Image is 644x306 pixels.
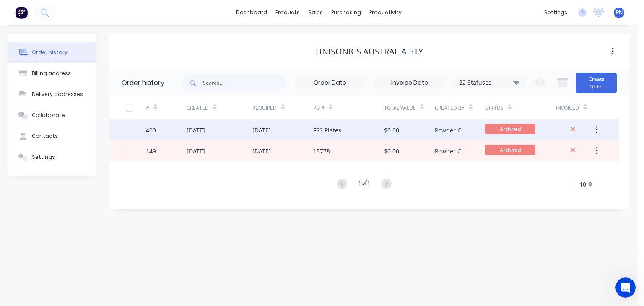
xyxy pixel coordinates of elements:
div: $0.00 [384,147,399,156]
span: 10 [579,180,586,189]
div: # [146,96,187,119]
input: Search... [203,75,286,91]
div: [DATE] [252,147,271,156]
a: dashboard [232,6,271,19]
div: Order history [122,78,164,88]
div: 1 of 1 [358,178,370,190]
iframe: Intercom live chat [615,277,636,298]
button: Create Order [576,73,617,93]
div: sales [304,6,327,19]
div: Required [252,96,313,119]
div: settings [540,6,571,19]
div: $0.00 [384,126,399,135]
div: FSS Plates [313,126,341,135]
div: Status [485,104,504,112]
div: Created [187,104,209,112]
div: 149 [146,147,156,156]
div: 15778 [313,147,330,156]
div: Total Value [384,104,416,112]
div: Required [252,104,277,112]
div: Created [187,96,252,119]
div: Settings [32,153,55,161]
div: products [271,6,304,19]
div: Unisonics Australia Pty [316,47,423,57]
div: Invoiced [556,96,597,119]
div: Powder Crew [435,126,469,135]
div: 400 [146,126,156,135]
button: Delivery addresses [8,84,96,105]
button: Billing address [8,63,96,84]
div: Powder Crew [435,147,469,156]
div: Created By [435,104,465,112]
button: Settings [8,147,96,168]
div: Contacts [32,132,58,140]
div: [DATE] [187,147,205,156]
div: Delivery addresses [32,91,83,98]
span: PN [616,9,623,16]
div: Billing address [32,70,71,77]
input: Invoice Date [374,77,445,89]
span: Archived [485,145,535,155]
div: Total Value [384,96,435,119]
div: [DATE] [187,126,205,135]
div: Invoiced [556,104,579,112]
img: Factory [15,6,28,19]
button: Order history [8,42,96,63]
div: Collaborate [32,112,65,119]
div: purchasing [327,6,365,19]
span: Archived [485,124,535,134]
div: # [146,104,149,112]
div: PO # [313,96,384,119]
input: Order Date [295,77,365,89]
div: 22 Statuses [454,78,525,87]
div: Order history [32,49,68,56]
div: productivity [365,6,406,19]
div: PO # [313,104,325,112]
div: Created By [435,96,486,119]
button: Contacts [8,126,96,147]
div: Status [485,96,556,119]
button: Collaborate [8,105,96,126]
div: [DATE] [252,126,271,135]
